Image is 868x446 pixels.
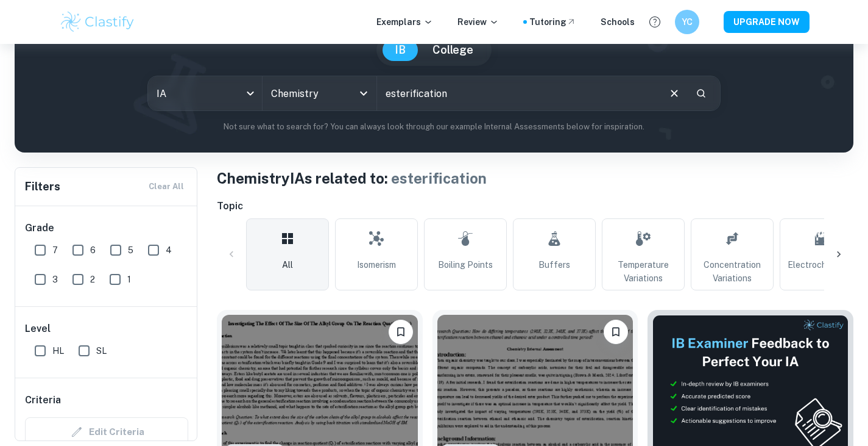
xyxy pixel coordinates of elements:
span: esterification [391,170,487,187]
span: Isomerism [357,258,396,272]
p: Review [457,15,499,29]
a: Schools [601,15,635,29]
p: Not sure what to search for? You can always look through our example Internal Assessments below f... [24,121,844,133]
button: IB [383,39,418,61]
span: 6 [90,243,96,257]
div: IA [148,76,262,110]
span: 1 [127,273,131,286]
h6: Filters [25,178,60,195]
h6: Topic [217,199,853,214]
button: Bookmark [604,320,628,344]
span: Temperature Variations [607,258,679,285]
span: 4 [166,243,172,257]
h6: Level [25,322,188,336]
h6: Criteria [25,393,61,408]
input: E.g. enthalpy of combustion, Winkler method, phosphate and temperature... [377,76,658,110]
span: 5 [128,243,133,257]
button: Search [691,83,711,104]
span: Boiling Points [438,258,493,272]
button: College [420,39,485,61]
span: SL [96,344,107,358]
button: Help and Feedback [644,12,665,32]
h1: Chemistry IAs related to: [217,167,853,189]
span: HL [52,344,64,358]
button: UPGRADE NOW [724,11,810,33]
img: Clastify logo [59,10,136,34]
span: 7 [52,243,58,257]
h6: YC [680,15,694,29]
span: 2 [90,273,95,286]
span: Electrochemistry [788,258,855,272]
h6: Grade [25,221,188,236]
span: 3 [52,273,58,286]
button: Clear [663,82,686,105]
span: All [282,258,293,272]
button: Bookmark [389,320,413,344]
span: Concentration Variations [696,258,768,285]
p: Exemplars [376,15,433,29]
a: Tutoring [529,15,576,29]
span: Buffers [538,258,570,272]
button: Open [355,85,372,102]
button: YC [675,10,699,34]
